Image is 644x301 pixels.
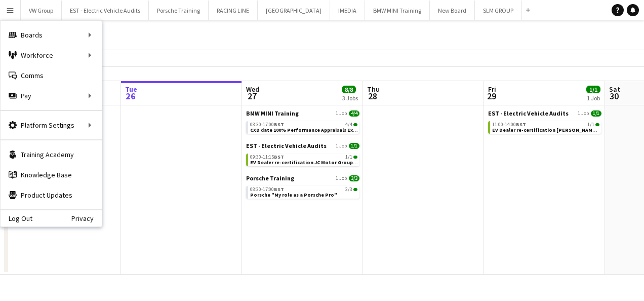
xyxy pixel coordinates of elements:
button: [GEOGRAPHIC_DATA] [258,1,330,20]
span: Porsche Training [246,174,294,182]
span: 1 Job [336,175,347,181]
span: EST - Electric Vehicle Audits [488,109,569,117]
div: Porsche Training1 Job3/308:30-17:00BST3/3Porsche "My role as a Porsche Pro" [246,174,359,201]
span: 1/1 [587,122,594,127]
div: Workforce [1,45,102,65]
a: EST - Electric Vehicle Audits1 Job1/1 [246,142,359,149]
button: RACING LINE [209,1,258,20]
button: Porsche Training [149,1,209,20]
span: 4/4 [349,110,359,117]
a: BMW MINI Training1 Job4/4 [246,109,359,117]
span: BST [516,121,526,128]
button: IMEDIA [330,1,365,20]
span: 1/1 [353,156,357,159]
span: Sat [609,85,620,94]
div: 3 Jobs [342,94,358,102]
span: BMW MINI Training [246,109,299,117]
div: 1 Job [587,94,600,102]
span: Thu [367,85,380,94]
a: Comms [1,65,102,86]
a: Privacy [71,214,102,222]
span: 4/4 [353,123,357,126]
span: 3/3 [353,188,357,191]
button: New Board [430,1,475,20]
span: CXD date 100% Performance Appraisals Experienced Managers 2 [250,127,406,133]
span: 11:00-14:00 [492,122,526,127]
span: 1/1 [586,86,600,93]
a: 08:30-17:00BST4/4CXD date 100% Performance Appraisals Experienced Managers 2 [250,121,357,133]
a: 09:30-11:15BST1/1EV Dealer re-certification JC Motor Group [GEOGRAPHIC_DATA] 3JG 270825 @ 0930 [250,154,357,165]
div: BMW MINI Training1 Job4/408:30-17:00BST4/4CXD date 100% Performance Appraisals Experienced Manage... [246,109,359,142]
div: Boards [1,25,102,45]
a: Training Academy [1,144,102,165]
span: EST - Electric Vehicle Audits [246,142,327,149]
span: 1 Job [578,110,589,117]
a: Product Updates [1,185,102,205]
div: EST - Electric Vehicle Audits1 Job1/111:00-14:00BST1/1EV Dealer re-certification [PERSON_NAME] Ja... [488,109,601,136]
span: 1/1 [345,155,352,160]
span: Fri [488,85,496,94]
button: BMW MINI Training [365,1,430,20]
span: 26 [124,90,137,102]
button: SLM GROUP [475,1,522,20]
span: 3/3 [349,175,359,181]
span: BST [274,154,284,160]
span: 8/8 [342,86,356,93]
span: BST [274,186,284,193]
button: VW Group [21,1,62,20]
button: EST - Electric Vehicle Audits [62,1,149,20]
span: BST [274,121,284,128]
a: Porsche Training1 Job3/3 [246,174,359,182]
span: 1/1 [591,110,601,117]
span: 1/1 [349,143,359,149]
div: Platform Settings [1,115,102,135]
a: Log Out [1,214,32,222]
span: 28 [366,90,380,102]
span: 29 [487,90,496,102]
span: 1/1 [595,123,599,126]
span: 08:30-17:00 [250,122,284,127]
span: 1 Job [336,143,347,149]
span: EV Dealer re-certification JC Motor Group Aberdeen Audi Aberdeen AB12 3JG 270825 @ 0930 [250,159,448,166]
span: 27 [245,90,259,102]
span: Wed [246,85,259,94]
a: EST - Electric Vehicle Audits1 Job1/1 [488,109,601,117]
div: Pay [1,86,102,106]
span: 3/3 [345,187,352,192]
a: 11:00-14:00BST1/1EV Dealer re-certification [PERSON_NAME] Jaguar Land Rover Saltash PL12 6LF 2908... [492,121,599,133]
span: Porsche "My role as a Porsche Pro" [250,192,337,198]
span: 30 [608,90,620,102]
div: EST - Electric Vehicle Audits1 Job1/109:30-11:15BST1/1EV Dealer re-certification JC Motor Group [... [246,142,359,174]
span: 1 Job [336,110,347,117]
span: Tue [125,85,137,94]
span: 4/4 [345,122,352,127]
span: 09:30-11:15 [250,155,284,160]
a: 08:30-17:00BST3/3Porsche "My role as a Porsche Pro" [250,186,357,198]
span: 08:30-17:00 [250,187,284,192]
a: Knowledge Base [1,165,102,185]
